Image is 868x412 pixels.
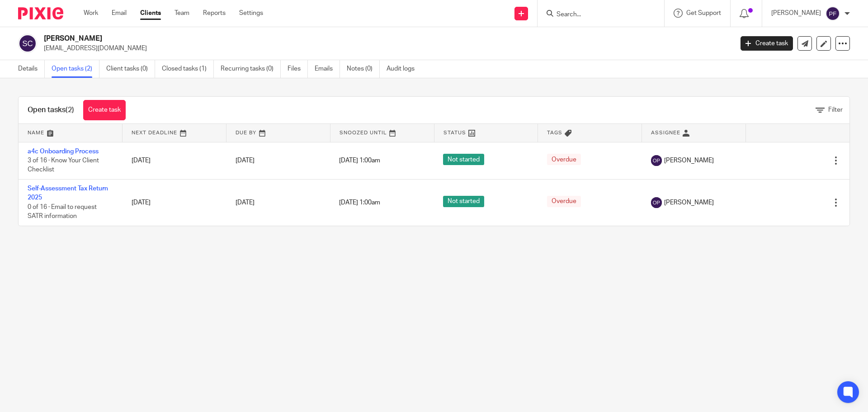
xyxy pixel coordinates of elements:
img: svg%3E [651,155,662,166]
span: Overdue [547,196,581,207]
a: Files [288,60,308,78]
p: [EMAIL_ADDRESS][DOMAIN_NAME] [44,44,727,53]
a: Team [175,9,189,18]
a: Details [18,60,45,78]
img: svg%3E [826,6,840,21]
span: [DATE] 1:00am [339,157,380,164]
a: Reports [203,9,226,18]
span: Get Support [686,10,721,16]
span: 3 of 16 · Know Your Client Checklist [28,157,99,173]
a: Client tasks (0) [106,60,155,78]
span: [PERSON_NAME] [664,156,714,165]
a: a4c Onboarding Process [28,148,99,155]
a: Email [112,9,127,18]
span: Overdue [547,154,581,165]
span: Status [443,130,466,135]
a: Recurring tasks (0) [221,60,281,78]
span: [DATE] [236,157,255,164]
span: [DATE] [236,199,255,206]
span: 0 of 16 · Email to request SATR information [28,204,97,220]
td: [DATE] [123,142,226,179]
span: [PERSON_NAME] [664,198,714,207]
span: Not started [443,154,484,165]
a: Audit logs [387,60,421,78]
span: Filter [828,107,843,113]
span: Not started [443,196,484,207]
a: Create task [83,100,126,120]
h1: Open tasks [28,105,74,115]
td: [DATE] [123,179,226,225]
span: Tags [547,130,562,135]
img: svg%3E [18,34,37,53]
a: Work [84,9,98,18]
span: Snoozed Until [340,130,387,135]
input: Search [556,11,637,19]
a: Self-Assessment Tax Return 2025 [28,185,108,201]
span: (2) [66,106,74,114]
a: Create task [741,36,793,51]
a: Emails [315,60,340,78]
span: [DATE] 1:00am [339,199,380,206]
a: Open tasks (2) [52,60,99,78]
h2: [PERSON_NAME] [44,34,590,43]
a: Settings [239,9,263,18]
p: [PERSON_NAME] [771,9,821,18]
img: svg%3E [651,197,662,208]
a: Closed tasks (1) [162,60,214,78]
a: Notes (0) [347,60,380,78]
img: Pixie [18,7,63,19]
a: Clients [140,9,161,18]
